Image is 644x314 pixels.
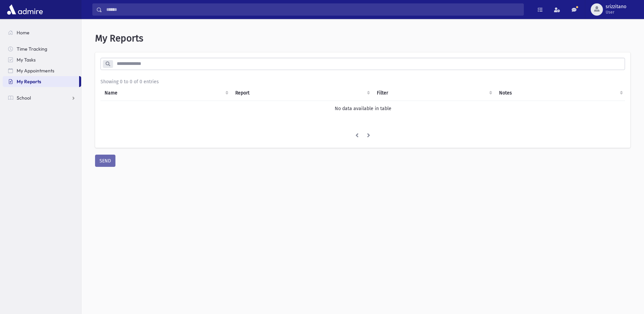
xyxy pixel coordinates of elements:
a: My Tasks [3,54,81,65]
a: Home [3,27,81,38]
div: Showing 0 to 0 of 0 entries [100,78,625,85]
th: Notes : activate to sort column ascending [495,85,626,101]
span: School [17,95,31,101]
span: My Reports [95,33,143,44]
a: School [3,92,81,103]
span: Home [17,30,30,36]
a: My Appointments [3,65,81,76]
input: Search [102,3,523,16]
span: srizzitano [606,4,626,10]
span: User [606,10,626,15]
th: Name: activate to sort column ascending [100,85,231,101]
a: My Reports [3,76,79,87]
th: Report: activate to sort column ascending [231,85,373,101]
button: SEND [95,155,115,167]
img: AdmirePro [5,3,44,16]
a: Time Tracking [3,43,81,54]
th: Filter : activate to sort column ascending [373,85,495,101]
span: Time Tracking [17,46,47,52]
span: My Appointments [17,68,54,74]
td: No data available in table [100,101,626,116]
span: My Reports [17,78,41,85]
span: My Tasks [17,57,36,63]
